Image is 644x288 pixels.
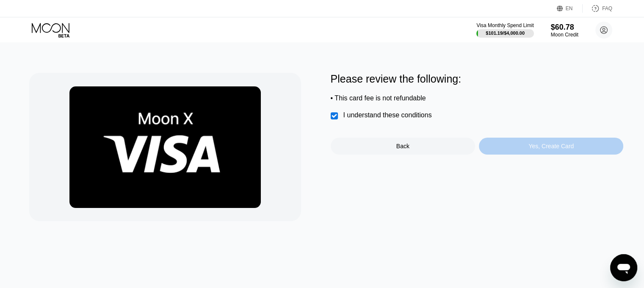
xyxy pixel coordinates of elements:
[566,6,573,11] div: EN
[331,73,624,85] div: Please review the following:
[610,254,637,281] iframe: Button to launch messaging window, conversation in progress
[331,138,475,155] div: Back
[528,143,574,150] div: Yes, Create Card
[551,23,578,32] div: $60.78
[479,138,623,155] div: Yes, Create Card
[331,94,624,102] div: • This card fee is not refundable
[396,143,409,150] div: Back
[476,22,533,28] div: Visa Monthly Spend Limit
[331,112,339,120] div: 
[551,32,578,38] div: Moon Credit
[602,6,612,11] div: FAQ
[476,22,533,38] div: Visa Monthly Spend Limit$101.19/$4,000.00
[486,30,525,36] div: $101.19 / $4,000.00
[557,4,583,13] div: EN
[343,111,432,119] div: I understand these conditions
[583,4,612,13] div: FAQ
[551,23,578,38] div: $60.78Moon Credit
